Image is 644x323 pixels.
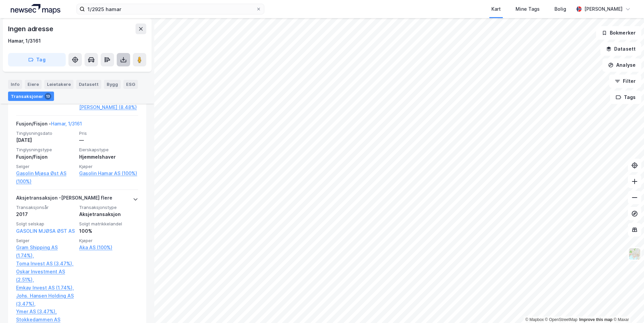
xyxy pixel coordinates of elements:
[79,221,138,227] span: Solgt matrikkelandel
[79,136,138,144] div: —
[8,37,41,45] div: Hamar, 1/3161
[16,292,75,308] a: Johs. Hansen Holding AS (3.47%),
[596,26,641,40] button: Bokmerker
[491,5,501,13] div: Kart
[8,53,66,66] button: Tag
[579,317,612,322] a: Improve this map
[16,130,75,136] span: Tinglysningsdato
[16,268,75,284] a: Oskar Investment AS (2.51%),
[79,164,138,169] span: Kjøper
[16,228,75,234] a: GASOLIN MJØSA ØST AS
[16,169,75,185] a: Gasolin Mjøsa Øst AS (100%)
[545,317,578,322] a: OpenStreetMap
[628,248,641,260] img: Z
[16,284,75,292] a: Emkay Invest AS (1.74%),
[16,194,112,205] div: Aksjetransaksjon - [PERSON_NAME] flere
[79,103,138,111] a: [PERSON_NAME] (8.48%)
[609,74,641,88] button: Filter
[123,80,138,89] div: ESG
[600,42,641,56] button: Datasett
[11,4,60,14] img: logo.a4113a55bc3d86da70a041830d287a7e.svg
[104,80,121,89] div: Bygg
[554,5,566,13] div: Bolig
[16,164,75,169] span: Selger
[79,227,138,235] div: 100%
[8,80,22,89] div: Info
[16,147,75,153] span: Tinglysningstype
[79,205,138,210] span: Transaksjonstype
[602,58,641,72] button: Analyse
[16,153,75,161] div: Fusjon/Fisjon
[79,244,138,252] a: Aka AS (100%)
[79,153,138,161] div: Hjemmelshaver
[16,210,75,218] div: 2017
[16,120,82,130] div: Fusjon/Fisjon -
[525,317,544,322] a: Mapbox
[8,23,54,34] div: Ingen adresse
[16,308,75,316] a: Ymer AS (3.47%),
[79,210,138,218] div: Aksjetransaksjon
[76,80,101,89] div: Datasett
[25,80,42,89] div: Eiere
[79,130,138,136] span: Pris
[16,260,75,268] a: Toma Invest AS (3.47%),
[16,244,75,260] a: Gram Shipping AS (1.74%),
[16,205,75,210] span: Transaksjonsår
[16,136,75,144] div: [DATE]
[8,91,54,101] div: Transaksjoner
[610,291,644,323] div: Kontrollprogram for chat
[584,5,623,13] div: [PERSON_NAME]
[79,238,138,244] span: Kjøper
[610,91,641,104] button: Tags
[85,4,256,14] input: Søk på adresse, matrikkel, gårdeiere, leietakere eller personer
[516,5,540,13] div: Mine Tags
[79,147,138,153] span: Eierskapstype
[45,93,51,99] div: 13
[610,291,644,323] iframe: Chat Widget
[16,221,75,227] span: Solgt selskap
[44,80,73,89] div: Leietakere
[16,238,75,244] span: Selger
[79,169,138,177] a: Gasolin Hamar AS (100%)
[51,121,82,126] a: Hamar, 1/3161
